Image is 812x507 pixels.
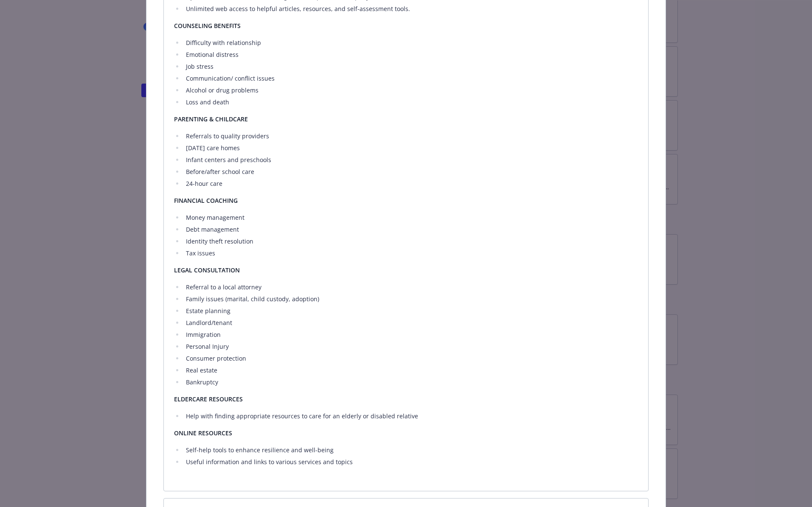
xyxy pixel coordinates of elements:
strong: ONLINE RESOURCES [174,429,232,437]
li: Alcohol or drug problems [183,85,638,95]
li: Referrals to quality providers [183,131,638,141]
strong: PARENTING & CHILDCARE [174,115,248,123]
li: Debt management [183,224,638,235]
li: Immigration [183,330,638,340]
li: Help with finding appropriate resources to care for an elderly or disabled relative [183,411,638,421]
li: Real estate [183,365,638,375]
li: Bankruptcy [183,377,638,387]
li: 24-hour care [183,179,638,189]
li: Landlord/tenant [183,318,638,328]
li: Estate planning [183,306,638,316]
li: Family issues (marital, child custody, adoption) [183,294,638,304]
li: Useful information and links to various services and topics [183,457,638,467]
li: Emotional distress [183,50,638,60]
li: Consumer protection [183,353,638,364]
li: Infant centers and preschools [183,155,638,165]
strong: LEGAL CONSULTATION [174,266,240,274]
li: Loss and death [183,97,638,107]
li: Unlimited web access to helpful articles, resources, and self-assessment tools. [183,4,638,14]
strong: ELDERCARE RESOURCES [174,395,243,403]
li: Before/after school care [183,167,638,177]
li: [DATE] care homes [183,143,638,153]
li: Communication/ conflict issues [183,73,638,84]
li: Difficulty with relationship [183,38,638,48]
strong: COUNSELING BENEFITS [174,22,241,30]
li: Personal Injury [183,342,638,352]
li: Identity theft resolution [183,236,638,246]
li: Money management [183,213,638,223]
li: Job stress [183,62,638,72]
li: Tax issues [183,248,638,258]
li: Referral to a local attorney [183,282,638,292]
strong: FINANCIAL COACHING [174,196,238,204]
li: Self-help tools to enhance resilience and well-being [183,445,638,455]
